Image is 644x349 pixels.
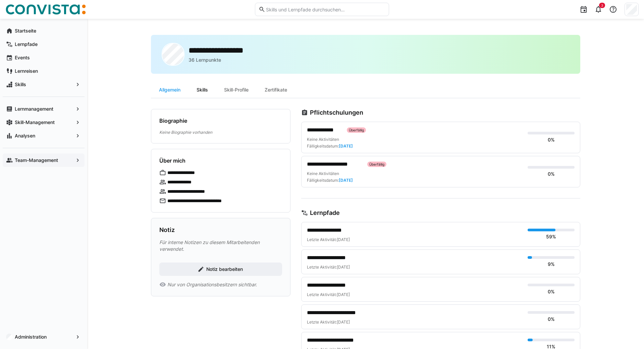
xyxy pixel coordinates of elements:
[337,237,350,242] span: [DATE]
[337,292,350,297] span: [DATE]
[307,137,339,142] span: Keine Aktivitäten
[548,171,555,177] div: 0%
[367,162,386,167] div: Überfällig
[310,109,363,116] h3: Pflichtschulungen
[159,129,282,135] p: Keine Biographie vorhanden
[339,143,353,149] span: [DATE]
[307,143,353,149] div: Fälligkeitsdatum:
[159,226,175,234] h3: Notiz
[159,239,282,252] p: Für interne Notizen zu diesem Mitarbeitenden verwendet.
[307,237,522,242] div: Letzte Aktivität:
[601,3,603,7] span: 3
[265,6,385,12] input: Skills und Lernpfade durchsuchen…
[339,178,353,183] span: [DATE]
[159,157,185,164] h4: Über mich
[310,209,340,217] h3: Lernpfade
[307,292,522,297] div: Letzte Aktivität:
[548,136,555,143] div: 0%
[548,288,555,295] div: 0%
[307,319,522,325] div: Letzte Aktivität:
[189,82,216,98] div: Skills
[159,117,187,124] h4: Biographie
[337,265,350,270] span: [DATE]
[307,178,353,183] div: Fälligkeitsdatum:
[151,82,189,98] div: Allgemein
[257,82,295,98] div: Zertifikate
[307,171,339,176] span: Keine Aktivitäten
[337,319,350,325] span: [DATE]
[548,316,555,323] div: 0%
[546,233,556,240] div: 59%
[159,263,282,276] button: Notiz bearbeiten
[307,265,522,270] div: Letzte Aktivität:
[347,127,366,133] div: Überfällig
[548,261,555,268] div: 9%
[205,266,244,273] span: Notiz bearbeiten
[167,281,257,288] span: Nur von Organisationsbesitzern sichtbar.
[189,57,221,63] p: 36 Lernpunkte
[216,82,257,98] div: Skill-Profile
